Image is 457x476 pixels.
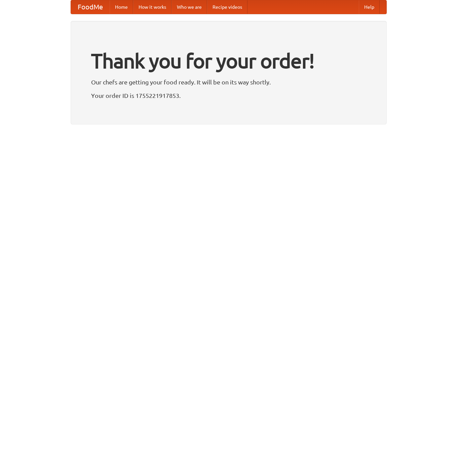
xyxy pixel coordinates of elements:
p: Your order ID is 1755221917853. [91,90,366,101]
a: FoodMe [71,0,110,14]
a: How it works [133,0,172,14]
h1: Thank you for your order! [91,45,366,77]
a: Help [359,0,380,14]
p: Our chefs are getting your food ready. It will be on its way shortly. [91,77,366,87]
a: Who we are [172,0,207,14]
a: Home [110,0,133,14]
a: Recipe videos [207,0,247,14]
